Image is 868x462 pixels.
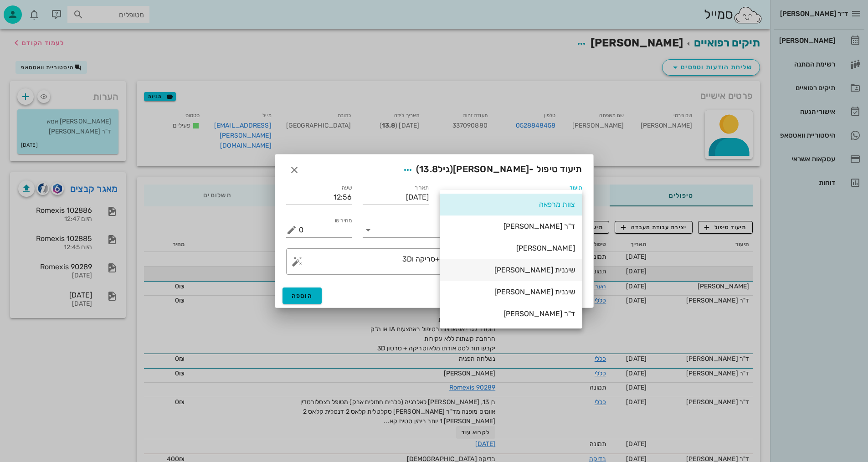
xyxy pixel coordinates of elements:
div: צוות מרפאה [447,200,575,209]
div: ד"ר [PERSON_NAME] [447,222,575,231]
button: מחיר ₪ appended action [286,225,297,236]
div: שיננית [PERSON_NAME] [447,287,575,296]
div: שיננית [PERSON_NAME] [447,266,575,274]
label: תיעוד [570,185,582,191]
span: [PERSON_NAME] [453,164,529,175]
div: [PERSON_NAME] [447,244,575,252]
div: תיעודצוות מרפאה [440,190,582,205]
span: (גיל ) [416,164,453,175]
div: ד"ר [PERSON_NAME] [447,309,575,318]
span: הוספה [292,292,313,300]
button: הוספה [282,287,322,304]
span: תיעוד טיפול - [400,162,582,178]
label: תאריך [414,185,429,191]
label: שעה [342,185,352,191]
span: 13.8 [419,164,438,175]
label: מחיר ₪ [335,217,352,224]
